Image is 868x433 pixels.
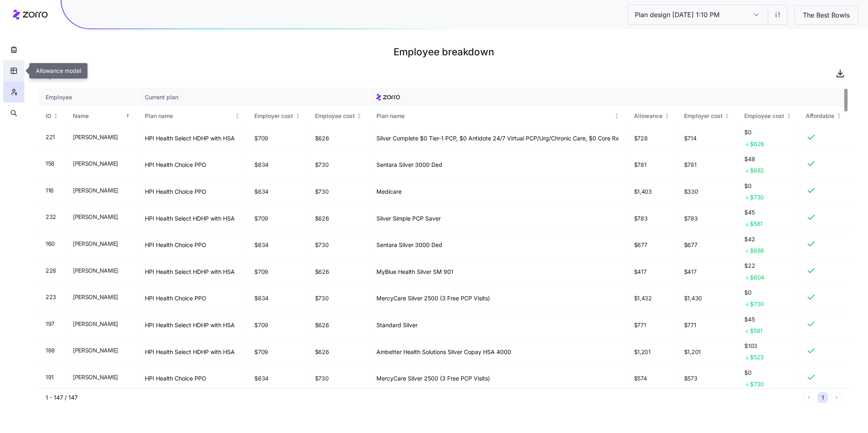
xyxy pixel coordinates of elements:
th: Employee [39,88,138,107]
span: $709 [254,321,268,329]
div: Allowance [634,112,663,120]
th: Employer costNot sorted [248,107,308,125]
th: IDNot sorted [39,107,66,125]
span: $709 [254,214,268,223]
th: Plan nameNot sorted [138,107,248,125]
div: Name [73,112,123,120]
span: The Best Bowls [796,10,856,20]
th: NameSorted ascending [66,107,138,125]
div: Not sorted [356,113,362,119]
span: $730 [315,374,329,383]
td: HPI Health Select HDHP with HSA [138,125,248,152]
span: $1,430 [684,294,702,302]
th: Employer costNot sorted [678,107,738,125]
div: Employee cost [315,112,355,120]
td: MercyCare Silver 2500 (3 Free PCP Visits) [370,365,627,392]
span: $634 [254,161,269,169]
td: Medicare [370,179,627,206]
span: $730 [315,161,329,169]
span: $45 [744,208,792,216]
span: $45 [744,315,792,324]
td: HPI Health Choice PPO [138,232,248,259]
span: $103 [744,342,792,350]
div: Not sorted [614,113,620,119]
span: $417 [684,268,697,276]
div: Not sorted [664,113,670,119]
td: HPI Health Choice PPO [138,179,248,206]
span: $709 [254,134,268,142]
span: [PERSON_NAME] [73,267,118,275]
span: $574 [634,374,647,383]
span: $634 [254,188,269,196]
div: Plan name [145,112,233,120]
span: $783 [684,214,698,223]
span: 197 [46,320,55,328]
span: 188 [46,346,55,354]
div: Employer cost [684,112,723,120]
span: $581 [750,327,763,335]
span: $634 [254,241,269,249]
div: ID [46,112,51,120]
td: MercyCare Silver 2500 (3 Free PCP Visits) [370,285,627,312]
span: [PERSON_NAME] [73,320,118,328]
span: $783 [634,214,648,223]
td: HPI Health Select HDHP with HSA [138,339,248,365]
span: $688 [750,247,764,255]
div: Employer cost [254,112,293,120]
td: MyBlue Health Silver SM 901 [370,258,627,285]
div: Not sorted [724,113,730,119]
span: $677 [634,241,647,249]
span: [PERSON_NAME] [73,160,118,168]
span: $714 [684,134,697,142]
span: $523 [750,353,764,361]
span: $0 [744,128,792,136]
span: $634 [254,294,269,302]
span: 160 [46,240,55,248]
span: [PERSON_NAME] [73,240,118,248]
span: $626 [315,134,329,142]
span: $573 [684,374,697,383]
span: $626 [750,140,764,148]
td: HPI Health Select HDHP with HSA [138,205,248,232]
span: $626 [315,214,329,223]
th: Plan nameNot sorted [370,107,627,125]
button: Previous page [804,392,814,403]
span: $781 [684,161,697,169]
span: [PERSON_NAME] [73,293,118,301]
span: 158 [46,160,55,168]
span: $330 [684,188,698,196]
span: $626 [315,321,329,329]
span: $0 [744,182,792,190]
div: Affordable [806,112,835,120]
span: $730 [315,241,329,249]
span: $626 [315,348,329,356]
span: $0 [744,289,792,297]
button: Next page [831,392,842,403]
td: Sentara Silver 3000 Ded [370,152,627,179]
div: Not sorted [836,113,842,119]
span: [PERSON_NAME] [73,373,118,381]
span: $0 [744,369,792,377]
th: Employee costNot sorted [308,107,370,125]
div: Employee cost [744,112,785,120]
span: $730 [315,188,329,196]
div: Not sorted [295,113,301,119]
span: $581 [750,220,763,228]
span: $682 [750,166,764,175]
td: Sentara Silver 3000 Ded [370,232,627,259]
span: $709 [254,268,268,276]
span: $771 [634,321,646,329]
span: $709 [254,348,268,356]
span: $1,201 [634,348,651,356]
button: Settings [768,5,787,24]
span: [PERSON_NAME] [73,346,118,354]
span: 221 [46,133,55,141]
span: [PERSON_NAME] [73,213,118,221]
span: $781 [634,161,647,169]
span: $1,403 [634,188,652,196]
span: $730 [750,300,764,308]
td: HPI Health Choice PPO [138,285,248,312]
th: Employee costNot sorted [738,107,799,125]
th: AllowanceNot sorted [627,107,678,125]
span: 223 [46,293,56,301]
